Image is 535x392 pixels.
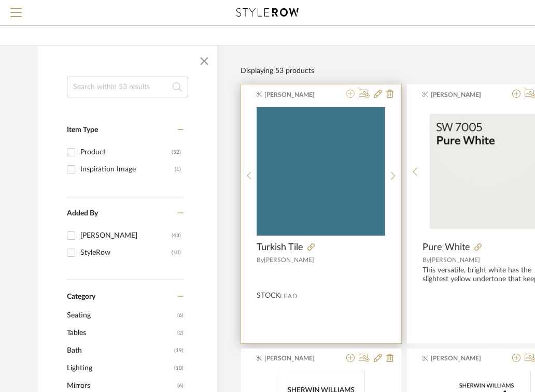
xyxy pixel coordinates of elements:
[67,126,98,134] span: Item Type
[67,342,172,359] span: Bath
[264,90,330,99] span: [PERSON_NAME]
[80,161,175,178] div: Inspiration Image
[257,291,280,301] span: STOCK
[67,359,172,377] span: Lighting
[431,90,496,99] span: [PERSON_NAME]
[67,77,188,97] input: Search within 53 results
[257,107,385,236] div: 0
[423,257,430,263] span: By
[80,244,172,261] div: StyleRow
[431,354,496,363] span: [PERSON_NAME]
[172,144,181,161] div: (52)
[241,65,314,77] div: Displaying 53 products
[177,307,184,324] span: (6)
[67,324,175,342] span: Tables
[280,293,298,300] span: Lead
[430,257,480,263] span: [PERSON_NAME]
[67,293,95,301] span: Category
[175,161,181,178] div: (1)
[80,144,172,161] div: Product
[257,107,385,236] img: Turkish Tile
[264,354,330,363] span: [PERSON_NAME]
[257,242,303,253] span: Turkish Tile
[257,257,264,263] span: By
[264,257,314,263] span: [PERSON_NAME]
[194,51,215,71] button: Close
[174,342,184,359] span: (19)
[172,244,181,261] div: (10)
[423,242,470,253] span: Pure White
[80,227,172,244] div: [PERSON_NAME]
[67,307,175,324] span: Seating
[172,227,181,244] div: (43)
[174,360,184,376] span: (10)
[177,325,184,341] span: (2)
[67,210,98,217] span: Added By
